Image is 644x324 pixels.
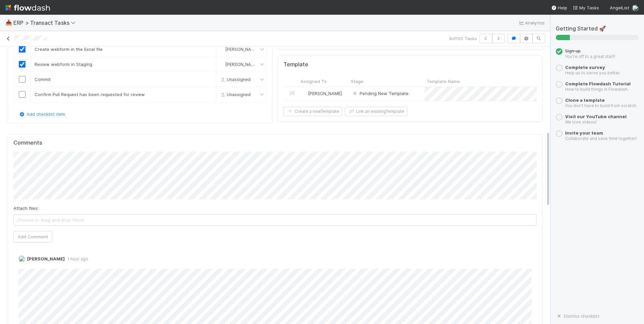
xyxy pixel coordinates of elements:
[35,47,103,52] span: Create webform in the Excel file
[565,54,615,59] small: You’re off to a great start!
[225,47,258,52] span: [PERSON_NAME]
[13,140,537,146] h5: Comments
[556,313,599,319] a: Dismiss checklist
[352,91,409,96] span: Pending New Template
[565,136,637,141] small: Collaborate and save time together!
[283,61,308,68] h5: Template
[632,5,639,11] img: avatar_11833ecc-818b-4748-aee0-9d6cf8466369.png
[610,5,629,10] span: AngelList
[565,87,629,92] small: How to build things in Flowdash.
[18,255,25,262] img: avatar_11833ecc-818b-4748-aee0-9d6cf8466369.png
[308,91,342,96] span: [PERSON_NAME]
[565,70,621,75] small: Help us to serve you better.
[35,92,145,97] span: Confirm Pull Request has been requested for review
[219,92,251,97] span: Unassigned
[352,90,409,97] div: Pending New Template
[18,111,65,117] a: Add checklist item
[427,78,460,85] span: Template Name
[283,107,342,116] button: Create a newTemplate
[13,205,39,212] label: Attach files:
[301,90,342,97] div: [PERSON_NAME]
[5,20,12,25] span: 📥
[573,4,599,11] a: My Tasks
[301,78,327,85] span: Assigned To
[565,65,605,70] a: Complete survey
[345,107,407,116] button: Link an existingTemplate
[219,47,224,52] img: avatar_f5fedbe2-3a45-46b0-b9bb-d3935edf1c24.png
[13,231,52,242] button: Add Comment
[225,62,258,67] span: [PERSON_NAME]
[565,48,581,54] span: Sign up
[5,2,50,13] img: logo-inverted-e16ddd16eac7371096b0.svg
[302,91,307,96] img: avatar_ef15843f-6fde-4057-917e-3fb236f438ca.png
[565,97,605,103] a: Clone a template
[449,35,477,42] span: 3 of 100 Tasks
[565,103,637,108] small: You don’t have to build from scratch.
[551,4,567,11] div: Help
[565,119,597,125] small: We love videos!
[13,19,79,26] span: ERP > Transact Tasks
[573,5,599,10] span: My Tasks
[556,25,639,32] h5: Getting Started 🚀
[27,256,65,261] span: [PERSON_NAME]
[14,215,536,225] span: Choose or drag and drop file(s)
[518,19,545,27] a: Analytics
[219,62,224,67] img: avatar_f5fedbe2-3a45-46b0-b9bb-d3935edf1c24.png
[65,256,88,261] span: 1 hour ago
[565,81,631,86] a: Complete Flowdash Tutorial
[565,114,627,119] a: Visit our YouTube channel
[565,130,603,136] a: Invite your team
[35,77,51,82] span: Commit
[351,78,363,85] span: Stage
[219,77,251,82] span: Unassigned
[35,62,92,67] span: Review webform in Staging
